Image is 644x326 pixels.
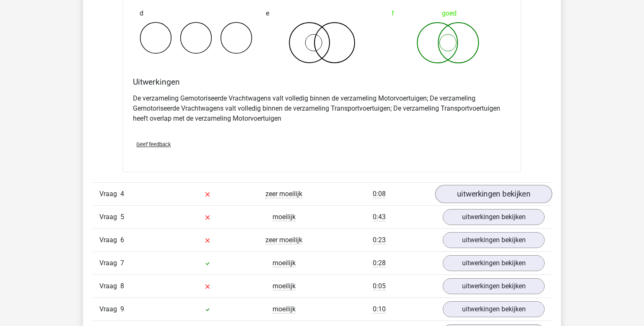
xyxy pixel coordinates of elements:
div: goed [392,5,504,22]
span: 0:05 [373,282,386,290]
span: f [392,5,394,22]
span: moeilijk [273,305,296,313]
span: Vraag [99,235,120,245]
span: moeilijk [273,259,296,267]
a: uitwerkingen bekijken [443,278,545,294]
span: 6 [120,236,124,244]
span: Vraag [99,304,120,314]
span: 0:23 [373,236,386,244]
span: moeilijk [273,213,296,221]
span: 8 [120,282,124,290]
span: e [266,5,269,22]
span: 0:10 [373,305,386,313]
span: 9 [120,305,124,313]
a: uitwerkingen bekijken [443,301,545,317]
span: moeilijk [273,282,296,290]
a: uitwerkingen bekijken [435,185,552,203]
span: 4 [120,190,124,198]
span: zeer moeilijk [265,190,302,198]
span: 0:08 [373,190,386,198]
span: Vraag [99,258,120,268]
span: Vraag [99,281,120,291]
span: 0:43 [373,213,386,221]
span: 0:28 [373,259,386,267]
span: zeer moeilijk [265,236,302,244]
span: Geef feedback [136,141,171,147]
h4: Uitwerkingen [133,77,511,87]
span: Vraag [99,189,120,199]
a: uitwerkingen bekijken [443,232,545,248]
a: uitwerkingen bekijken [443,209,545,225]
a: uitwerkingen bekijken [443,255,545,271]
span: 7 [120,259,124,267]
span: 5 [120,213,124,221]
span: Vraag [99,212,120,222]
span: d [140,5,143,22]
p: De verzameling Gemotoriseerde Vrachtwagens valt volledig binnen de verzameling Motorvoertuigen; D... [133,93,511,124]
